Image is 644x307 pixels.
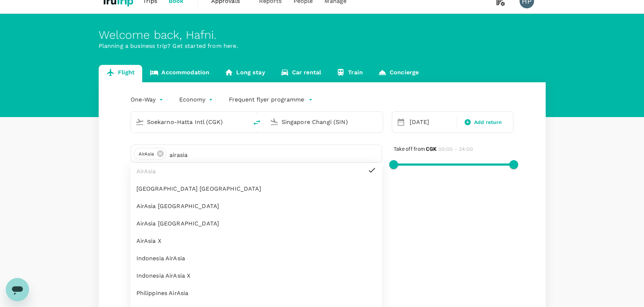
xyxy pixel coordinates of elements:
[99,65,143,82] a: Flight
[142,65,217,82] a: Accommodation
[147,116,233,128] input: Depart from
[136,219,376,228] span: AirAsia [GEOGRAPHIC_DATA]
[426,146,436,152] b: CGK
[329,65,370,82] a: Train
[99,42,546,50] p: Planning a business trip? Get started from here.
[131,285,382,302] div: Philippines AirAsia
[134,150,159,158] span: AirAsia
[248,114,266,131] button: delete
[243,121,245,123] button: Open
[99,28,546,42] div: Welcome back , Hafni .
[131,180,382,198] div: [GEOGRAPHIC_DATA] [GEOGRAPHIC_DATA]
[136,237,376,245] span: AirAsia X
[136,271,376,280] span: Indonesia AirAsia X
[131,94,165,105] div: One-Way
[438,146,473,152] span: 00:00 - 24:00
[131,232,382,250] div: AirAsia X
[407,115,455,129] div: [DATE]
[229,95,313,104] button: Frequent flyer programme
[378,121,379,123] button: Open
[273,65,329,82] a: Car rental
[136,289,376,298] span: Philippines AirAsia
[134,148,167,159] div: AirAsia
[131,250,382,267] div: Indonesia AirAsia
[136,254,376,263] span: Indonesia AirAsia
[136,202,376,211] span: AirAsia [GEOGRAPHIC_DATA]
[131,267,382,285] div: Indonesia AirAsia X
[179,94,214,105] div: Economy
[394,146,436,152] span: Take off from
[131,198,382,215] div: AirAsia [GEOGRAPHIC_DATA]
[370,65,426,82] a: Concierge
[6,278,29,301] iframe: Button to launch messaging window
[136,184,376,193] span: [GEOGRAPHIC_DATA] [GEOGRAPHIC_DATA]
[131,215,382,232] div: AirAsia [GEOGRAPHIC_DATA]
[474,119,502,126] span: Add return
[229,95,304,104] p: Frequent flyer programme
[282,116,368,128] input: Going to
[217,65,272,82] a: Long stay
